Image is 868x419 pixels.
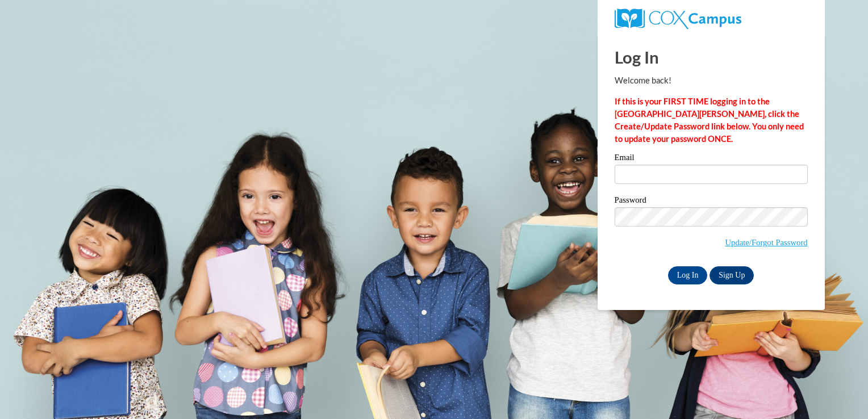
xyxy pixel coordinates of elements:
label: Email [615,153,808,165]
a: Update/Forgot Password [725,238,808,247]
a: COX Campus [615,13,741,23]
p: Welcome back! [615,74,808,87]
h1: Log In [615,45,808,69]
img: COX Campus [615,9,741,29]
label: Password [615,196,808,207]
strong: If this is your FIRST TIME logging in to the [GEOGRAPHIC_DATA][PERSON_NAME], click the Create/Upd... [615,97,804,144]
input: Log In [668,266,708,284]
a: Sign Up [710,266,754,284]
